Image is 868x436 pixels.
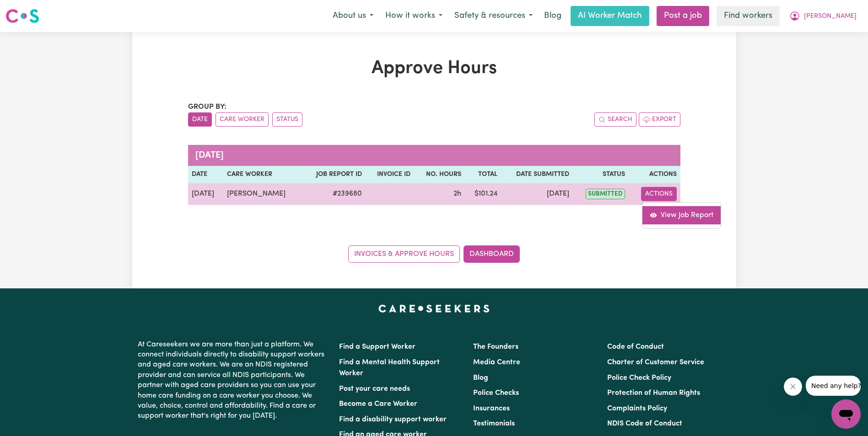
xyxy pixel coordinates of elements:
[806,376,861,396] iframe: Message from company
[607,420,682,427] a: NDIS Code of Conduct
[339,385,410,393] a: Post your care needs
[501,183,573,205] td: [DATE]
[586,189,625,199] span: submitted
[453,190,461,197] span: 2 hours
[188,183,224,205] td: [DATE]
[272,112,302,127] button: sort invoices by paid status
[473,420,515,427] a: Testimonials
[804,11,857,21] span: [PERSON_NAME]
[465,183,501,205] td: $ 101.24
[642,206,721,224] a: View job report 239680
[378,305,490,312] a: Careseekers home page
[339,400,417,408] a: Become a Care Worker
[573,166,629,183] th: Status
[223,166,302,183] th: Care worker
[302,166,366,183] th: Job Report ID
[348,245,460,263] a: Invoices & Approve Hours
[607,343,664,351] a: Code of Conduct
[473,359,520,366] a: Media Centre
[302,183,366,205] td: # 239680
[657,6,709,26] a: Post a job
[188,145,680,166] caption: [DATE]
[366,166,414,183] th: Invoice ID
[5,5,39,27] a: Careseekers logo
[188,103,226,111] span: Group by:
[465,166,501,183] th: Total
[188,58,680,80] h1: Approve Hours
[327,6,379,26] button: About us
[188,112,212,127] button: sort invoices by date
[717,6,780,26] a: Find workers
[607,405,667,412] a: Complaints Policy
[473,343,518,351] a: The Founders
[629,166,680,183] th: Actions
[473,389,519,397] a: Police Checks
[594,112,636,127] button: Search
[539,6,567,26] a: Blog
[473,374,488,382] a: Blog
[5,6,55,14] span: Need any help?
[216,112,269,127] button: sort invoices by care worker
[188,166,224,183] th: Date
[641,187,677,201] button: Actions
[339,359,440,377] a: Find a Mental Health Support Worker
[784,378,802,396] iframe: Close message
[639,112,680,127] button: Export
[5,8,39,24] img: Careseekers logo
[831,399,861,429] iframe: Button to launch messaging window
[448,6,539,26] button: Safety & resources
[607,359,704,366] a: Charter of Customer Service
[642,202,721,229] div: Actions
[607,389,700,397] a: Protection of Human Rights
[414,166,465,183] th: No. Hours
[464,245,520,263] a: Dashboard
[473,405,510,412] a: Insurances
[339,416,447,423] a: Find a disability support worker
[783,6,863,26] button: My Account
[339,343,415,351] a: Find a Support Worker
[501,166,573,183] th: Date Submitted
[223,183,302,205] td: [PERSON_NAME]
[379,6,448,26] button: How it works
[138,336,328,425] p: At Careseekers we are more than just a platform. We connect individuals directly to disability su...
[571,6,649,26] a: AI Worker Match
[607,374,671,382] a: Police Check Policy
